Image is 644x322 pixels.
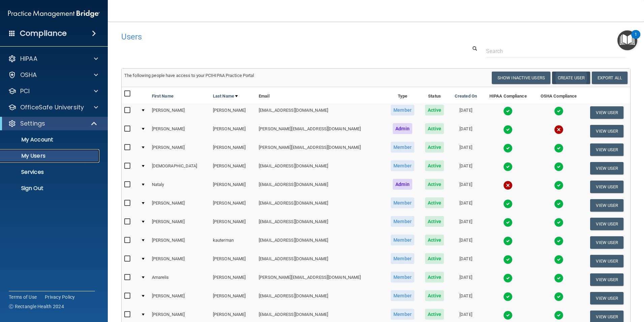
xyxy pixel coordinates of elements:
[149,252,210,270] td: [PERSON_NAME]
[149,289,210,307] td: [PERSON_NAME]
[20,119,45,128] p: Settings
[617,30,637,50] button: Open Resource Center, 1 new notification
[391,142,414,153] span: Member
[391,272,414,283] span: Member
[210,196,256,215] td: [PERSON_NAME]
[554,125,563,134] img: cross.ca9f0e7f.svg
[552,72,590,84] button: Create User
[425,253,444,264] span: Active
[149,196,210,215] td: [PERSON_NAME]
[425,179,444,190] span: Active
[425,142,444,153] span: Active
[590,181,623,193] button: View User
[503,106,513,116] img: tick.e7d51cea.svg
[149,159,210,178] td: [DEMOGRAPHIC_DATA]
[391,309,414,320] span: Member
[425,235,444,245] span: Active
[210,159,256,178] td: [PERSON_NAME]
[420,87,449,103] th: Status
[385,87,420,103] th: Type
[391,253,414,264] span: Member
[425,160,444,171] span: Active
[503,199,513,209] img: tick.e7d51cea.svg
[391,216,414,227] span: Member
[20,87,30,95] p: PCI
[210,252,256,270] td: [PERSON_NAME]
[210,215,256,233] td: [PERSON_NAME]
[503,143,513,153] img: tick.e7d51cea.svg
[256,270,385,289] td: [PERSON_NAME][EMAIL_ADDRESS][DOMAIN_NAME]
[425,197,444,208] span: Active
[449,270,483,289] td: [DATE]
[4,136,96,143] p: My Account
[8,7,100,21] img: PMB logo
[256,289,385,307] td: [EMAIL_ADDRESS][DOMAIN_NAME]
[20,103,84,111] p: OfficeSafe University
[9,294,37,300] a: Terms of Use
[210,270,256,289] td: [PERSON_NAME]
[124,73,254,78] span: The following people have access to your PCIHIPAA Practice Portal
[554,255,563,264] img: tick.e7d51cea.svg
[121,32,414,41] h4: Users
[393,179,412,190] span: Admin
[503,236,513,246] img: tick.e7d51cea.svg
[590,125,623,137] button: View User
[149,122,210,140] td: [PERSON_NAME]
[503,162,513,171] img: tick.e7d51cea.svg
[449,233,483,252] td: [DATE]
[9,303,64,310] span: Ⓒ Rectangle Health 2024
[503,255,513,264] img: tick.e7d51cea.svg
[256,196,385,215] td: [EMAIL_ADDRESS][DOMAIN_NAME]
[256,122,385,140] td: [PERSON_NAME][EMAIL_ADDRESS][DOMAIN_NAME]
[149,178,210,196] td: Nataly
[256,252,385,270] td: [EMAIL_ADDRESS][DOMAIN_NAME]
[425,272,444,283] span: Active
[449,159,483,178] td: [DATE]
[449,122,483,140] td: [DATE]
[590,292,623,304] button: View User
[425,216,444,227] span: Active
[590,162,623,175] button: View User
[210,289,256,307] td: [PERSON_NAME]
[425,290,444,301] span: Active
[449,215,483,233] td: [DATE]
[449,289,483,307] td: [DATE]
[554,292,563,301] img: tick.e7d51cea.svg
[592,72,627,84] a: Export All
[554,199,563,209] img: tick.e7d51cea.svg
[256,87,385,103] th: Email
[256,140,385,159] td: [PERSON_NAME][EMAIL_ADDRESS][DOMAIN_NAME]
[20,55,37,63] p: HIPAA
[554,273,563,283] img: tick.e7d51cea.svg
[149,233,210,252] td: [PERSON_NAME]
[256,178,385,196] td: [EMAIL_ADDRESS][DOMAIN_NAME]
[449,252,483,270] td: [DATE]
[635,34,637,43] div: 1
[455,92,477,100] a: Created On
[4,169,96,176] p: Services
[449,196,483,215] td: [DATE]
[256,215,385,233] td: [EMAIL_ADDRESS][DOMAIN_NAME]
[554,218,563,227] img: tick.e7d51cea.svg
[590,273,623,286] button: View User
[210,233,256,252] td: kauterman
[8,119,98,128] a: Settings
[503,311,513,320] img: tick.e7d51cea.svg
[256,159,385,178] td: [EMAIL_ADDRESS][DOMAIN_NAME]
[449,140,483,159] td: [DATE]
[391,160,414,171] span: Member
[149,270,210,289] td: Amarelis
[152,92,173,100] a: First Name
[503,273,513,283] img: tick.e7d51cea.svg
[8,103,98,111] a: OfficeSafe University
[503,125,513,134] img: tick.e7d51cea.svg
[554,311,563,320] img: tick.e7d51cea.svg
[8,71,98,79] a: OSHA
[486,45,625,57] input: Search
[482,87,534,103] th: HIPAA Compliance
[449,178,483,196] td: [DATE]
[210,122,256,140] td: [PERSON_NAME]
[554,106,563,116] img: tick.e7d51cea.svg
[256,103,385,122] td: [EMAIL_ADDRESS][DOMAIN_NAME]
[590,218,623,230] button: View User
